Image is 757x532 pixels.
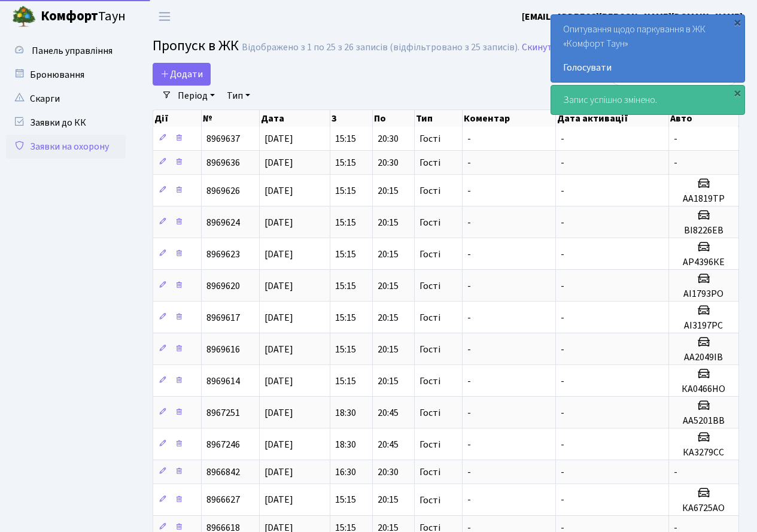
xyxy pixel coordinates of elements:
span: 16:30 [335,466,356,479]
span: Гості [419,186,440,196]
span: Гості [419,408,440,418]
h5: ВІ8226ЕВ [674,225,734,236]
a: Додати [153,63,211,86]
span: - [467,494,471,507]
span: [DATE] [265,156,293,169]
span: - [467,216,471,229]
span: [DATE] [265,438,293,451]
span: 15:15 [335,311,356,324]
span: 15:15 [335,248,356,261]
span: 8967246 [206,438,240,451]
h5: КА3279СС [674,447,734,458]
span: 15:15 [335,279,356,293]
span: 20:30 [378,132,399,145]
span: - [561,494,564,507]
span: - [561,406,564,419]
span: 20:15 [378,184,399,197]
span: 20:45 [378,438,399,451]
div: Відображено з 1 по 25 з 26 записів (відфільтровано з 25 записів). [242,42,519,53]
b: [EMAIL_ADDRESS][PERSON_NAME][DOMAIN_NAME] [522,10,743,23]
a: Заявки до КК [6,111,126,135]
span: - [467,406,471,419]
span: 18:30 [335,406,356,419]
th: З [330,110,372,127]
span: - [561,311,564,324]
h5: АІ1793РО [674,288,734,300]
span: Гості [419,345,440,354]
span: - [674,156,677,169]
span: Гості [419,376,440,386]
span: 20:15 [378,494,399,507]
span: 8966627 [206,494,240,507]
h5: АР4396КЕ [674,257,734,268]
span: 15:15 [335,375,356,388]
h5: АА1819ТР [674,193,734,205]
span: 20:15 [378,216,399,229]
span: Панель управління [32,44,113,57]
span: 15:15 [335,156,356,169]
th: Дата [260,110,330,127]
span: Гості [419,440,440,449]
span: - [467,438,471,451]
a: [EMAIL_ADDRESS][PERSON_NAME][DOMAIN_NAME] [522,10,743,24]
span: - [561,216,564,229]
a: Скарги [6,87,126,111]
span: - [467,343,471,356]
span: - [467,156,471,169]
span: 8969614 [206,375,240,388]
span: [DATE] [265,184,293,197]
span: 15:15 [335,132,356,145]
span: 8969624 [206,216,240,229]
div: × [731,87,743,99]
h5: КА6725АО [674,503,734,514]
span: Гості [419,218,440,227]
a: Бронювання [6,63,126,87]
th: Авто [669,110,739,127]
span: - [561,438,564,451]
h5: АА2049ІВ [674,352,734,363]
div: Опитування щодо паркування в ЖК «Комфорт Таун» [551,15,744,82]
div: × [731,16,743,28]
span: 8966842 [206,466,240,479]
span: - [561,132,564,145]
span: 18:30 [335,438,356,451]
th: Тип [415,110,463,127]
th: № [202,110,260,127]
span: - [561,248,564,261]
span: 8969637 [206,132,240,145]
th: По [373,110,415,127]
span: 15:15 [335,184,356,197]
span: - [674,466,677,479]
span: - [561,279,564,293]
span: 8969620 [206,279,240,293]
span: [DATE] [265,248,293,261]
a: Заявки на охорону [6,135,126,159]
span: 20:30 [378,466,399,479]
h5: АА5201ВВ [674,415,734,427]
span: 15:15 [335,216,356,229]
span: Гості [419,250,440,259]
b: Комфорт [41,7,98,26]
span: Гості [419,281,440,291]
span: - [561,466,564,479]
a: Панель управління [6,39,126,63]
span: [DATE] [265,494,293,507]
span: Гості [419,495,440,505]
span: [DATE] [265,216,293,229]
a: Голосувати [563,60,732,75]
a: Скинути [522,42,558,53]
span: - [561,375,564,388]
span: [DATE] [265,466,293,479]
span: 8969617 [206,311,240,324]
a: Період [173,86,220,106]
span: 8969626 [206,184,240,197]
span: Гості [419,313,440,323]
span: Пропуск в ЖК [153,35,239,56]
span: Гості [419,158,440,168]
span: Гості [419,467,440,477]
span: 20:15 [378,375,399,388]
img: logo.png [12,5,36,29]
span: - [561,343,564,356]
h5: АІ3197РС [674,320,734,332]
span: 15:15 [335,494,356,507]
